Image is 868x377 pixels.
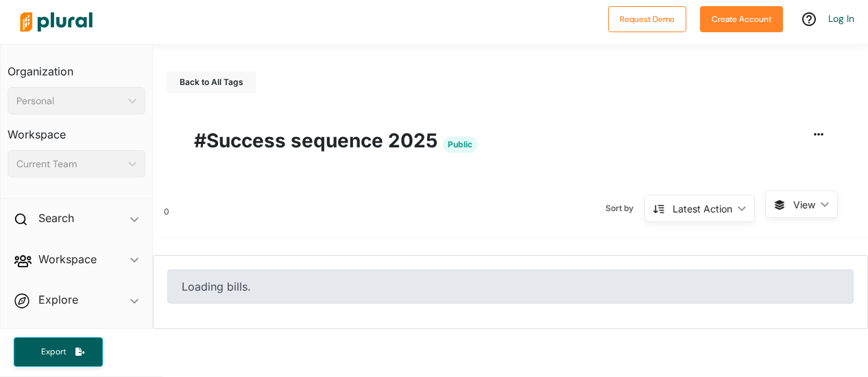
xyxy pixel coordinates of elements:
div: Current Team [16,157,123,171]
button: Export [14,337,103,367]
button: Back to All Tags [167,71,256,93]
a: Create Account [700,11,783,25]
span: View [793,197,815,212]
div: Latest Action [673,202,732,216]
div: 0 [153,191,169,226]
span: Back to All Tags [180,77,243,87]
h3: Organization [8,51,145,82]
button: Create Account [700,6,783,32]
h3: Workspace [8,114,145,145]
div: Loading bills. [167,269,854,304]
a: Request Demo [608,11,686,25]
span: Sort by [605,202,644,215]
span: Export [32,346,75,358]
h2: Search [38,210,74,226]
h1: #Success sequence 2025 [194,126,827,155]
button: Request Demo [608,6,686,32]
div: Personal [16,94,123,108]
a: Log In [828,12,854,25]
span: Public [443,136,477,153]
